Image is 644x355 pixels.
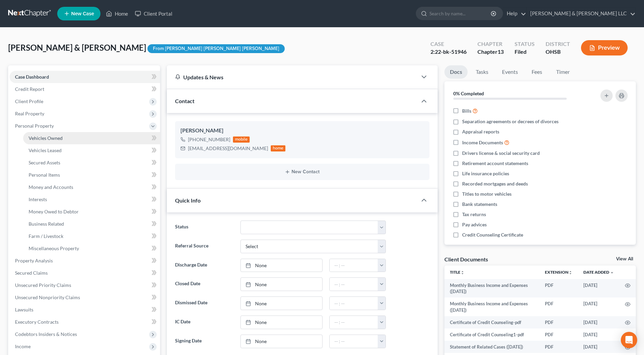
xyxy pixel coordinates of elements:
a: Titleunfold_more [450,270,465,275]
span: Money and Accounts [29,184,73,190]
td: Certificate of Credit Counseling-pdf [444,316,539,328]
span: Codebtors Insiders & Notices [15,331,77,337]
a: Lawsuits [10,304,160,316]
a: Money Owed to Debtor [23,206,160,218]
span: Client Profile [15,98,43,104]
input: -- : -- [330,335,378,348]
td: PDF [539,279,578,298]
span: Titles to motor vehicles [462,191,512,197]
a: Interests [23,193,160,206]
span: Bills [462,108,471,114]
label: Dismissed Date [172,296,237,310]
span: Unsecured Nonpriority Claims [15,294,80,300]
span: Income Documents [462,139,503,146]
span: Life insurance policies [462,170,509,177]
a: [PERSON_NAME] & [PERSON_NAME] LLC [527,7,635,20]
span: Contact [175,98,194,104]
span: Income [15,343,31,349]
input: -- : -- [330,316,378,329]
span: Bank statements [462,201,497,208]
td: [DATE] [578,279,619,298]
div: Filed [515,48,535,56]
a: Date Added expand_more [583,270,614,275]
span: Secured Claims [15,270,48,276]
td: [DATE] [578,341,619,353]
a: Help [503,7,526,20]
a: View All [616,257,633,261]
a: Secured Assets [23,157,160,169]
a: Unsecured Nonpriority Claims [10,291,160,304]
td: Certificate of Credit Counseling1-pdf [444,328,539,341]
span: Credit Counseling Certificate [462,231,523,238]
div: Open Intercom Messenger [621,332,637,348]
span: Miscellaneous Property [29,245,79,251]
div: Chapter [477,40,504,48]
input: -- : -- [330,297,378,310]
input: -- : -- [330,259,378,272]
span: Money Owed to Debtor [29,209,79,214]
span: Lawsuits [15,307,33,312]
div: [EMAIL_ADDRESS][DOMAIN_NAME] [188,145,268,152]
td: Monthly Business Income and Expenses ([DATE]) [444,297,539,316]
label: IC Date [172,316,237,329]
a: Secured Claims [10,267,160,279]
span: [PERSON_NAME] & [PERSON_NAME] [8,43,146,52]
span: Case Dashboard [15,74,49,80]
span: Separation agreements or decrees of divorces [462,118,559,125]
a: Timer [551,65,575,79]
i: unfold_more [460,271,465,275]
span: Vehicles Owned [29,135,63,141]
label: Closed Date [172,277,237,291]
span: Interests [29,196,47,202]
span: Recorded mortgages and deeds [462,180,528,187]
a: Home [103,7,131,20]
i: unfold_more [568,271,572,275]
div: mobile [233,136,250,143]
label: Referral Source [172,240,237,253]
span: Drivers license & social security card [462,150,540,157]
a: Miscellaneous Property [23,242,160,255]
span: Executory Contracts [15,319,59,325]
a: Money and Accounts [23,181,160,193]
div: Chapter [477,48,504,56]
div: Status [515,40,535,48]
button: New Contact [180,169,424,175]
span: Retirement account statements [462,160,528,167]
span: Farm / Livestock [29,233,63,239]
label: Status [172,221,237,234]
button: Preview [581,40,628,55]
span: Pay advices [462,221,487,228]
input: Search by name... [429,7,492,20]
span: Appraisal reports [462,128,499,135]
div: 2:22-bk-51946 [430,48,467,56]
div: [PHONE_NUMBER] [188,136,230,143]
td: PDF [539,316,578,328]
div: Case [430,40,467,48]
div: home [271,145,286,151]
label: Discharge Date [172,259,237,272]
span: Personal Property [15,123,54,129]
td: PDF [539,341,578,353]
td: PDF [539,328,578,341]
a: Unsecured Priority Claims [10,279,160,291]
td: [DATE] [578,328,619,341]
div: Updates & News [175,74,409,81]
span: Business Related [29,221,64,227]
a: Case Dashboard [10,71,160,83]
a: Fees [526,65,548,79]
a: None [241,259,322,272]
td: [DATE] [578,316,619,328]
div: OHSB [546,48,570,56]
span: Personal Items [29,172,60,178]
div: [PERSON_NAME] [180,127,424,135]
a: Personal Items [23,169,160,181]
span: Unsecured Priority Claims [15,282,71,288]
span: 13 [498,48,504,55]
a: Executory Contracts [10,316,160,328]
a: Vehicles Leased [23,144,160,157]
span: Quick Info [175,197,201,204]
span: Real Property [15,111,44,116]
span: Tax returns [462,211,486,218]
td: PDF [539,297,578,316]
td: Statement of Related Cases ([DATE]) [444,341,539,353]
